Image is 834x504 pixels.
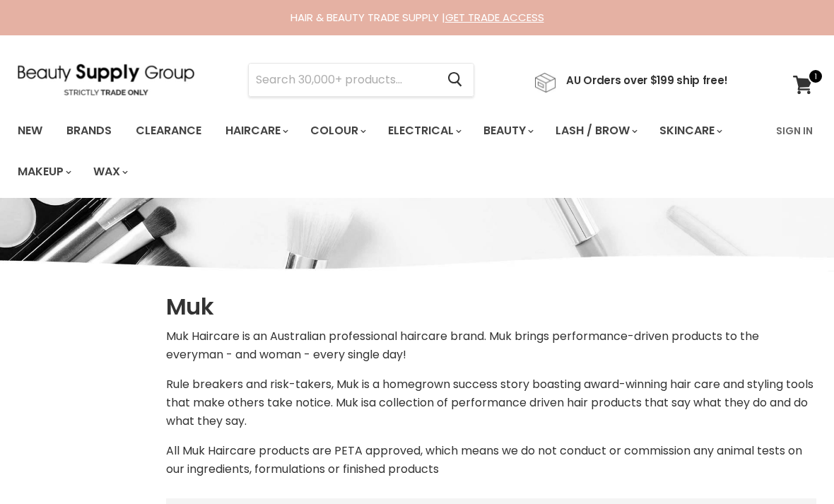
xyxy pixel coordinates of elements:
a: Makeup [7,157,80,187]
a: Brands [56,116,122,146]
span: All Muk Haircare products are PETA approved, which means we do not conduct or commission any anim... [166,443,802,477]
span: Muk Haircare is an Australian professional haircare brand. Muk brings performance-driven products... [166,328,759,363]
input: Search [249,64,436,96]
h1: Muk [166,292,816,322]
a: Colour [300,116,375,146]
span: Rule breakers and risk-takers, Muk is a homegrown success story boasting award-winning hair care ... [166,376,814,411]
a: GET TRADE ACCESS [445,10,544,25]
form: Product [248,63,474,97]
button: Search [436,64,474,96]
ul: Main menu [7,110,768,192]
a: Beauty [473,116,542,146]
a: Clearance [125,116,212,146]
a: New [7,116,53,146]
a: Electrical [377,116,470,146]
a: Skincare [649,116,731,146]
a: Sign In [768,116,821,146]
p: a collection of performance driven hair products that say what they do and do what they say. [166,375,816,430]
a: Haircare [215,116,297,146]
iframe: Gorgias live chat messenger [763,438,820,490]
a: Lash / Brow [545,116,646,146]
a: Wax [83,157,136,187]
